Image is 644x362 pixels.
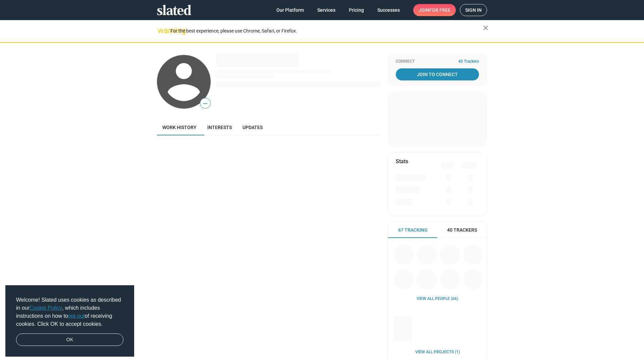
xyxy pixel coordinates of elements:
a: Pricing [343,4,369,16]
span: Interests [207,125,232,130]
span: — [200,99,210,108]
div: For the best experience, please use Chrome, Safari, or Firefox. [170,26,483,36]
a: opt-out [68,313,85,319]
a: Join To Connect [396,68,479,80]
span: Sign in [465,4,482,16]
a: Work history [157,119,202,135]
span: Join To Connect [397,68,478,80]
mat-icon: warning [158,26,166,35]
a: Joinfor free [413,4,456,16]
span: for free [429,4,450,16]
span: Updates [243,125,263,130]
span: 40 Trackers [447,227,477,233]
a: Our Platform [271,4,309,16]
a: dismiss cookie message [16,334,123,346]
span: 67 Tracking [398,227,428,233]
a: View all Projects (1) [415,350,460,355]
span: Successes [377,4,400,16]
a: Cookie Policy [30,305,62,311]
a: View all People (66) [417,296,458,302]
span: Work history [162,125,197,130]
span: Welcome! Slated uses cookies as described in our , which includes instructions on how to of recei... [16,296,123,328]
mat-icon: close [482,24,490,32]
span: Pricing [349,4,364,16]
span: Services [317,4,335,16]
a: Services [312,4,341,16]
div: Connect [396,59,479,64]
a: Interests [202,119,237,135]
div: cookieconsent [5,285,134,357]
mat-card-title: Stats [396,158,408,165]
a: Updates [237,119,268,135]
span: Join [419,4,450,16]
span: 40 Trackers [458,59,479,64]
a: Sign in [460,4,487,16]
span: Our Platform [276,4,304,16]
a: Successes [372,4,405,16]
